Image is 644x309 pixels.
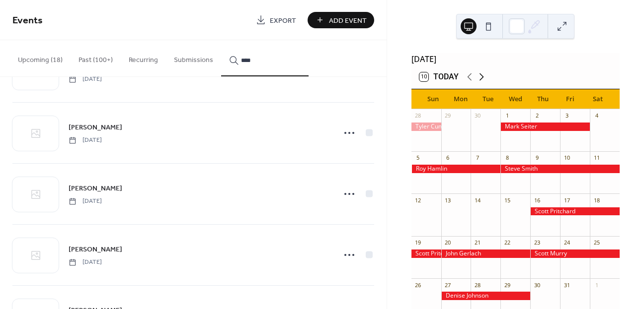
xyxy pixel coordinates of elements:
div: 1 [593,281,600,289]
div: 3 [563,112,570,120]
button: Past (100+) [71,40,121,75]
span: [DATE] [69,75,102,84]
div: Wed [502,89,529,109]
button: Recurring [121,40,166,75]
div: Tyler Cummings [411,123,441,131]
div: [DATE] [411,53,620,65]
span: [DATE] [69,136,102,145]
span: [DATE] [69,197,102,206]
span: Export [270,15,296,26]
div: Sat [584,89,612,109]
button: Submissions [166,40,221,75]
span: [DATE] [69,258,102,267]
div: 2 [533,112,541,120]
div: Roy Hamlin [411,165,501,173]
span: [PERSON_NAME] [69,123,122,133]
div: Denise Johnson [441,292,531,300]
div: Scott Pritchard [530,207,620,216]
span: [PERSON_NAME] [69,245,122,255]
div: 13 [444,196,452,204]
a: [PERSON_NAME] [69,183,122,194]
div: 16 [533,196,541,204]
div: 25 [593,239,600,247]
div: Fri [557,89,584,109]
div: 20 [444,239,452,247]
div: 18 [593,196,600,204]
div: 8 [503,154,511,162]
div: 14 [474,196,481,204]
div: 6 [444,154,452,162]
div: Scott Murry [530,249,620,258]
div: Thu [529,89,557,109]
div: 26 [414,281,422,289]
div: 23 [533,239,541,247]
div: 12 [414,196,422,204]
div: 30 [474,112,481,120]
div: 11 [593,154,600,162]
button: Add Event [308,12,374,28]
div: 22 [503,239,511,247]
span: [PERSON_NAME] [69,184,122,194]
div: Mon [447,89,474,109]
div: 15 [503,196,511,204]
div: Tue [474,89,501,109]
a: Export [248,12,304,28]
div: 10 [563,154,570,162]
div: 19 [414,239,422,247]
button: 10Today [416,70,462,84]
div: 17 [563,196,570,204]
button: Upcoming (18) [10,40,71,75]
div: 29 [444,112,452,120]
div: 21 [474,239,481,247]
a: [PERSON_NAME] [69,244,122,255]
a: [PERSON_NAME] [69,122,122,133]
div: 1 [503,112,511,120]
div: 29 [503,281,511,289]
div: 9 [533,154,541,162]
div: 4 [593,112,600,120]
div: John Gerlach [441,249,531,258]
span: Add Event [329,15,367,26]
div: 24 [563,239,570,247]
div: 30 [533,281,541,289]
div: Steve Smith [500,165,620,173]
div: 5 [414,154,422,162]
div: Sun [419,89,447,109]
div: 28 [414,112,422,120]
div: 27 [444,281,452,289]
div: 7 [474,154,481,162]
div: Mark Seiter [500,123,590,131]
span: Events [12,11,43,30]
div: Scott Pritchard [411,249,441,258]
div: 28 [474,281,481,289]
div: 31 [563,281,570,289]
